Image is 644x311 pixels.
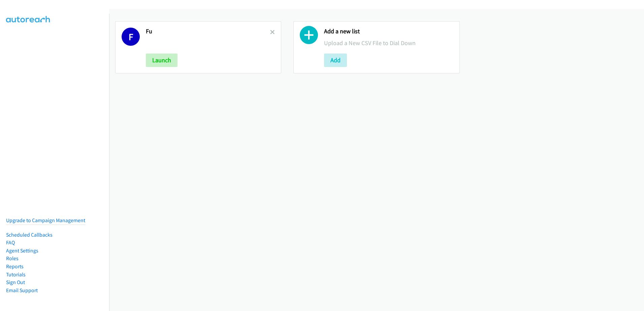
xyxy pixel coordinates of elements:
[6,232,53,238] a: Scheduled Callbacks
[6,271,26,278] a: Tutorials
[324,38,453,47] p: Upload a New CSV File to Dial Down
[6,239,15,246] a: FAQ
[122,28,140,46] h1: F
[6,217,85,223] a: Upgrade to Campaign Management
[6,287,38,293] a: Email Support
[6,255,19,262] a: Roles
[6,247,38,254] a: Agent Settings
[146,28,270,35] h2: Fu
[6,279,25,285] a: Sign Out
[6,263,24,270] a: Reports
[146,54,178,67] button: Launch
[324,28,453,35] h2: Add a new list
[324,54,347,67] button: Add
